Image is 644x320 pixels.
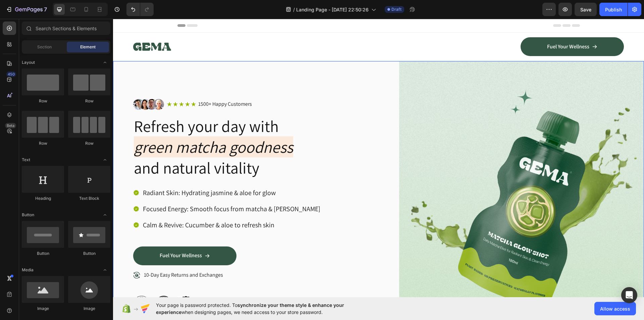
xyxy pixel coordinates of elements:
div: Text Block [68,195,110,201]
span: / [293,6,295,13]
button: Save [575,3,597,16]
span: synchronize your theme style & enhance your experience [156,302,344,315]
span: Media [22,267,34,273]
p: Fuel Your Wellness [434,25,476,32]
div: Publish [605,6,622,13]
button: Allow access [594,302,636,315]
span: Toggle open [100,210,110,220]
div: Open Intercom Messenger [621,287,637,303]
span: Text [22,157,30,163]
span: Section [37,44,52,50]
p: 1500+ Happy Customers [85,82,139,89]
span: Your page is password protected. To when designing pages, we need access to your store password. [156,302,370,316]
div: Row [22,98,64,104]
div: Row [68,98,110,104]
input: Search Sections & Elements [22,21,110,35]
img: gempages_432750572815254551-354b0b53-b64f-4e13-8666-ba9611805631.png [20,80,51,91]
span: Landing Page - [DATE] 22:50:26 [296,6,369,13]
span: Toggle open [100,154,110,165]
span: Toggle open [100,57,110,68]
h2: Refresh your day with and natural vitality [20,96,265,161]
a: Fuel Your Wellness [20,228,123,246]
div: Beta [5,123,16,128]
span: Element [80,44,96,50]
i: green matcha goodness [21,118,180,139]
span: Layout [22,59,35,65]
div: Button [68,250,110,257]
img: gempages_432750572815254551-4b682a34-33d6-40ab-85b5-0690c07b22f6.png [42,277,59,294]
p: 7 [44,5,47,13]
p: Fuel Your Wellness [47,233,89,240]
span: Save [580,7,591,12]
img: gempages_432750572815254551-677af688-17fc-4199-b803-fb9a7d2c22e7.png [20,277,37,294]
span: Allow access [600,305,630,312]
p: Focused Energy: Smooth focus from matcha & [PERSON_NAME] [30,186,207,194]
div: Image [22,306,64,312]
div: Undo/Redo [126,3,154,16]
button: 7 [3,3,50,16]
img: gempages_432750572815254551-61c25942-6fdd-48f2-b671-bfa8f4c72b4d.png [64,277,81,294]
div: Image [68,306,110,312]
p: Calm & Revive: Cucumber & aloe to refresh skin [30,202,207,211]
p: 10-Day Easy Returns and Exchanges [31,253,110,260]
div: Row [68,140,110,146]
span: Toggle open [100,265,110,275]
div: Row [22,140,64,146]
button: Publish [599,3,628,16]
div: Button [22,250,64,257]
div: Heading [22,195,64,201]
p: Radiant Skin: Hydrating jasmine & aloe for glow [30,170,207,178]
iframe: Design area [113,19,644,297]
div: 450 [6,72,16,77]
span: Draft [391,6,401,12]
span: Button [22,212,34,218]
